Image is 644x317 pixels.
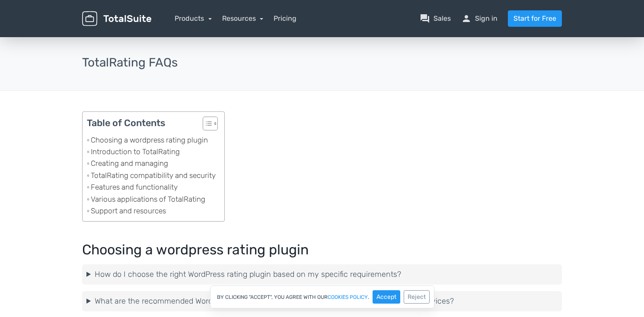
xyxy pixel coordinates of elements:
[86,269,558,280] summary: How do I choose the right WordPress rating plugin based on my specific requirements?
[87,158,168,169] a: Creating and managing
[373,290,400,304] button: Accept
[328,295,368,300] a: cookies policy
[420,13,451,24] a: question_answerSales
[508,10,562,27] a: Start for Free
[420,13,430,24] span: question_answer
[196,116,216,134] a: Toggle Table of Content
[461,13,497,24] a: personSign in
[87,193,205,205] a: Various applications of TotalRating
[175,14,212,22] a: Products
[404,290,430,304] button: Reject
[87,205,166,217] a: Support and resources
[87,146,180,158] a: Introduction to TotalRating
[274,13,296,24] a: Pricing
[461,13,472,24] span: person
[87,134,208,146] a: Choosing a wordpress rating plugin
[87,181,178,193] a: Features and functionality
[87,170,216,181] a: TotalRating compatibility and security
[82,242,562,257] h2: Choosing a wordpress rating plugin
[210,285,434,308] div: By clicking "Accept", you agree with our .
[222,14,264,22] a: Resources
[82,56,562,70] h3: TotalRating FAQs
[82,11,151,26] img: TotalSuite for WordPress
